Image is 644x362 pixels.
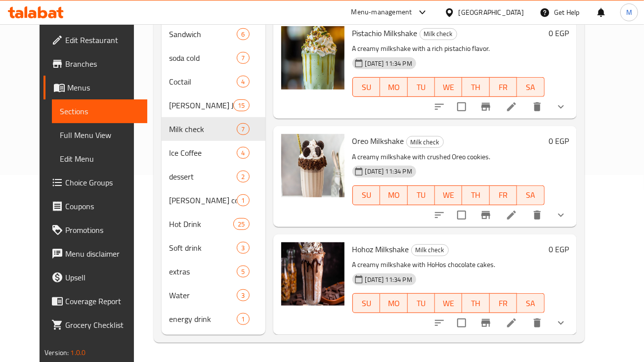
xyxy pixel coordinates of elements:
button: Branch-specific-item [474,311,498,335]
button: TU [408,185,435,205]
div: Frish Juice [170,99,234,111]
span: 7 [237,53,249,63]
div: [PERSON_NAME] Juice15 [162,93,265,117]
p: A creamy milkshake with a rich pistachio flavor. [352,43,545,55]
a: Edit menu item [506,101,517,113]
span: [DATE] 11:34 PM [361,275,416,284]
div: Milk check [411,244,449,256]
span: Milk check [420,28,457,40]
a: Menu disclaimer [43,242,147,266]
span: Choice Groups [65,177,139,188]
span: Grocery Checklist [65,319,139,331]
button: TU [408,77,435,97]
span: 1.0.0 [70,346,86,359]
span: 7 [237,125,249,134]
div: [PERSON_NAME] coffee1 [162,188,265,212]
span: SU [357,80,376,94]
button: WE [435,185,462,205]
span: TU [412,80,431,94]
button: TU [408,293,435,313]
span: Oreo Milkshake [352,134,404,148]
a: Coverage Report [43,289,147,313]
span: Pistachio Milkshake [352,26,418,41]
button: FR [490,293,517,313]
div: Menu-management [351,6,412,18]
button: delete [525,95,549,119]
span: Water [170,289,237,301]
img: Pistachio Milkshake [281,26,344,90]
span: SA [521,296,540,311]
div: Hot Drink25 [162,212,265,236]
h6: 0 EGP [549,26,569,40]
span: Coctail [170,76,237,88]
button: Branch-specific-item [474,203,498,227]
span: 4 [237,77,249,87]
span: 5 [237,267,249,276]
span: energy drink [170,313,237,325]
span: WE [439,296,458,311]
span: Coupons [65,200,139,212]
span: 3 [237,243,249,253]
span: [PERSON_NAME] Juice [170,99,234,111]
button: delete [525,311,549,335]
span: SA [521,80,540,94]
p: A creamy milkshake with crushed Oreo cookies. [352,151,545,163]
button: SA [517,185,544,205]
div: items [237,313,249,325]
div: Ice Coffee [170,147,237,159]
button: sort-choices [428,95,451,119]
svg: Show Choices [555,209,567,221]
span: Menus [67,82,139,93]
div: Milk check [406,136,444,148]
button: TH [462,77,489,97]
div: dessert [170,171,237,182]
div: items [237,289,249,301]
div: Milk check7 [162,117,265,141]
a: Coupons [43,194,147,218]
span: WE [439,188,458,202]
button: MO [380,293,407,313]
div: Water3 [162,283,265,307]
div: Sandwich [170,28,237,40]
div: items [237,76,249,88]
button: show more [549,95,573,119]
a: Branches [43,52,147,76]
a: Grocery Checklist [43,313,147,337]
span: Version: [44,346,69,359]
button: FR [490,185,517,205]
span: 4 [237,148,249,158]
span: 3 [237,291,249,300]
h6: 0 EGP [549,134,569,148]
div: items [237,28,249,40]
div: Hot Drink [170,218,234,230]
span: FR [494,296,513,311]
button: SA [517,77,544,97]
button: SA [517,293,544,313]
a: Upsell [43,266,147,289]
p: A creamy milkshake with HoHos chocolate cakes. [352,259,545,271]
button: FR [490,77,517,97]
span: [PERSON_NAME] coffee [170,194,237,206]
span: SU [357,296,376,311]
div: soda cold7 [162,46,265,70]
span: Coverage Report [65,295,139,307]
img: Hohoz Milkshake [281,242,344,306]
a: Edit menu item [506,317,517,329]
span: 1 [237,315,249,324]
span: [DATE] 11:34 PM [361,59,416,68]
div: Sandwich6 [162,22,265,46]
div: soda cold [170,52,237,64]
div: dessert2 [162,165,265,188]
div: extras [170,266,237,277]
button: MO [380,77,407,97]
div: Soft drink [170,242,237,254]
span: Edit Restaurant [65,34,139,46]
a: Sections [52,99,147,123]
span: WE [439,80,458,94]
div: [GEOGRAPHIC_DATA] [459,7,524,18]
button: TH [462,185,489,205]
button: MO [380,185,407,205]
span: MO [384,188,403,202]
span: 25 [234,220,249,229]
